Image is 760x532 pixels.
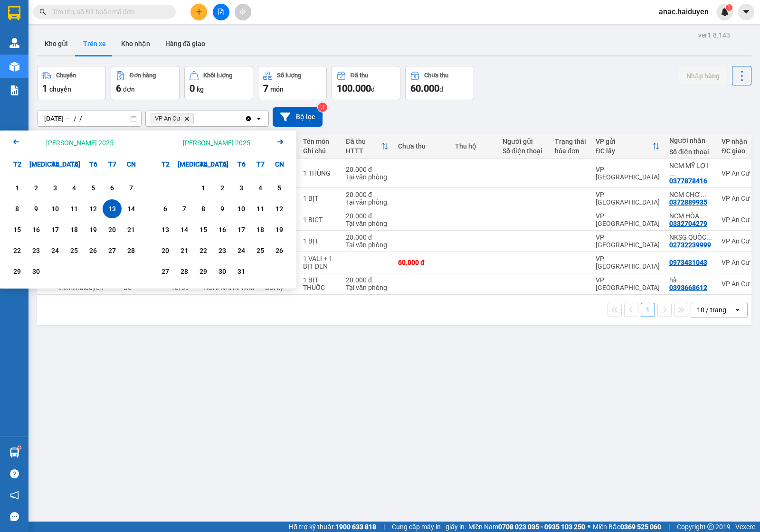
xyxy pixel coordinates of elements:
[197,266,210,277] div: 29
[697,305,726,315] div: 10 / trang
[197,224,210,235] div: 15
[27,262,46,281] div: Choose Thứ Ba, tháng 09 30 2025. It's available.
[371,85,375,93] span: đ
[335,523,376,531] strong: 1900 633 818
[213,262,232,281] div: Choose Thứ Năm, tháng 10 30 2025. It's available.
[122,241,141,260] div: Choose Chủ Nhật, tháng 09 28 2025. It's available.
[10,469,19,478] span: question-circle
[114,32,158,55] button: Kho nhận
[669,220,707,227] div: 0332704279
[10,182,24,194] div: 1
[29,245,43,256] div: 23
[8,155,27,174] div: T2
[65,178,84,197] div: Choose Thứ Năm, tháng 09 4 2025. It's available.
[81,8,178,31] div: VP [GEOGRAPHIC_DATA]
[270,220,289,239] div: Choose Chủ Nhật, tháng 10 19 2025. It's available.
[668,522,670,532] span: |
[346,173,389,181] div: Tại văn phòng
[232,220,251,239] div: Choose Thứ Sáu, tháng 10 17 2025. It's available.
[273,203,286,215] div: 12
[669,276,712,284] div: hà
[130,72,156,79] div: Đơn hàng
[503,147,545,155] div: Số điện thoại
[196,9,202,15] span: plus
[194,155,213,174] div: T4
[641,303,655,317] button: 1
[699,212,705,220] span: ...
[216,182,229,194] div: 2
[156,155,175,174] div: T2
[175,241,194,260] div: Choose Thứ Ba, tháng 10 21 2025. It's available.
[303,147,336,155] div: Ghi chú
[190,4,207,20] button: plus
[734,306,741,314] svg: open
[178,203,191,215] div: 7
[190,83,195,94] span: 0
[65,220,84,239] div: Choose Thứ Năm, tháng 09 18 2025. It's available.
[48,245,62,256] div: 24
[7,61,76,73] div: 20.000
[37,66,106,100] button: Chuyến1chuyến
[122,199,141,218] div: Choose Chủ Nhật, tháng 09 14 2025. It's available.
[178,266,191,277] div: 28
[303,195,336,202] div: 1 BỊT
[156,199,175,218] div: Choose Thứ Hai, tháng 10 6 2025. It's available.
[29,203,43,215] div: 9
[84,241,103,260] div: Choose Thứ Sáu, tháng 09 26 2025. It's available.
[270,241,289,260] div: Choose Chủ Nhật, tháng 10 26 2025. It's available.
[346,212,389,220] div: 20.000 đ
[86,203,100,215] div: 12
[254,182,267,194] div: 4
[303,216,336,224] div: 1 BỊCT
[383,522,385,532] span: |
[27,241,46,260] div: Choose Thứ Ba, tháng 09 23 2025. It's available.
[7,62,23,72] span: Rồi :
[46,155,65,174] div: T4
[81,42,178,56] div: 02866802586
[194,262,213,281] div: Choose Thứ Tư, tháng 10 29 2025. It's available.
[303,237,336,245] div: 1 BỊT
[46,178,65,197] div: Choose Thứ Tư, tháng 09 3 2025. It's available.
[727,4,731,11] span: 1
[52,7,164,17] input: Tìm tên, số ĐT hoặc mã đơn
[669,148,712,156] div: Số điện thoại
[669,177,707,185] div: 0377878416
[48,203,62,215] div: 10
[158,32,213,55] button: Hàng đã giao
[498,523,585,531] strong: 0708 023 035 - 0935 103 250
[194,220,213,239] div: Choose Thứ Tư, tháng 10 15 2025. It's available.
[392,522,466,532] span: Cung cấp máy in - giấy in:
[197,182,210,194] div: 1
[289,522,376,532] span: Hỗ trợ kỹ thuật:
[245,115,252,122] svg: Clear all
[235,224,248,235] div: 17
[707,523,714,530] span: copyright
[123,85,135,93] span: đơn
[196,114,197,123] input: Selected VP An Cư.
[178,245,191,256] div: 21
[84,155,103,174] div: T6
[270,199,289,218] div: Choose Chủ Nhật, tháng 10 12 2025. It's available.
[159,224,172,235] div: 13
[10,245,24,256] div: 22
[103,155,122,174] div: T7
[10,136,22,148] svg: Arrow Left
[216,245,229,256] div: 23
[8,31,75,44] div: 0907297930
[42,83,47,94] span: 1
[124,182,138,194] div: 7
[726,4,732,11] sup: 1
[81,9,104,19] span: Nhận:
[81,31,178,42] div: NIỀM TIN
[254,245,267,256] div: 25
[235,203,248,215] div: 10
[337,83,371,94] span: 100.000
[76,32,114,55] button: Trên xe
[669,162,712,177] div: NCM MỸ LỢI A
[232,262,251,281] div: Choose Thứ Sáu, tháng 10 31 2025. It's available.
[159,245,172,256] div: 20
[151,113,194,124] span: VP An Cư, close by backspace
[596,191,660,206] div: VP [GEOGRAPHIC_DATA]
[669,284,707,291] div: 0393668612
[8,19,75,31] div: PHÁT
